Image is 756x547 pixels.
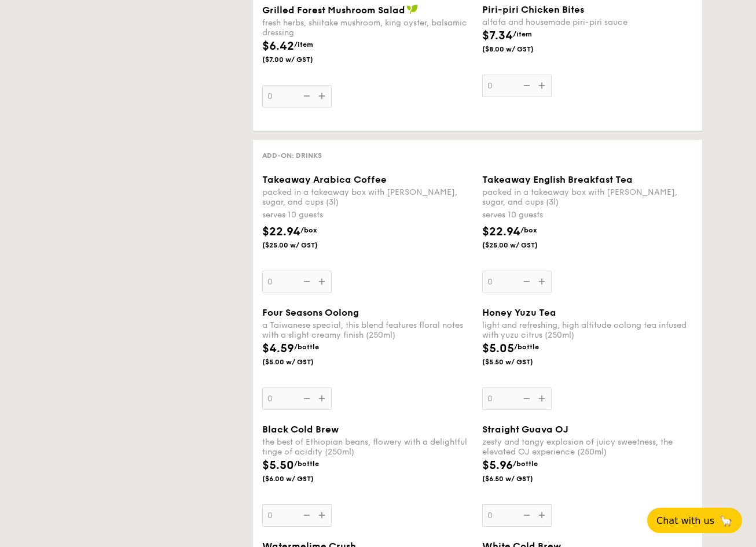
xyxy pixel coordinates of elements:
div: alfafa and housemade piri-piri sauce [482,17,693,27]
div: serves 10 guests [482,209,693,221]
span: Honey Yuzu Tea [482,307,556,318]
div: packed in a takeaway box with [PERSON_NAME], sugar, and cups (3l) [482,187,693,207]
span: /bottle [294,343,319,351]
span: $22.94 [262,225,300,239]
span: /item [513,30,532,38]
img: icon-vegan.f8ff3823.svg [406,4,418,14]
span: $5.05 [482,342,514,356]
span: ($5.00 w/ GST) [262,357,341,367]
div: zesty and tangy explosion of juicy sweetness, the elevated OJ experience (250ml) [482,437,693,457]
div: a Taiwanese special, this blend features floral notes with a slight creamy finish (250ml) [262,320,473,340]
span: Four Seasons Oolong [262,307,359,318]
span: Straight Guava OJ [482,424,568,435]
span: Grilled Forest Mushroom Salad [262,5,405,16]
span: ($6.00 w/ GST) [262,474,341,483]
span: $4.59 [262,342,294,356]
span: Black Cold Brew [262,424,339,435]
div: fresh herbs, shiitake mushroom, king oyster, balsamic dressing [262,18,473,38]
span: Chat with us [656,515,714,526]
span: /item [294,40,313,49]
span: Takeaway English Breakfast Tea [482,174,633,185]
span: $5.96 [482,459,513,472]
span: ($8.00 w/ GST) [482,45,561,54]
span: ($25.00 w/ GST) [482,241,561,250]
span: /box [300,226,317,234]
span: /bottle [513,460,538,468]
button: Chat with us🦙 [647,508,742,533]
div: packed in a takeaway box with [PERSON_NAME], sugar, and cups (3l) [262,187,473,207]
span: ($7.00 w/ GST) [262,55,341,64]
span: $22.94 [482,225,520,239]
span: $7.34 [482,29,513,43]
div: light and refreshing, high altitude oolong tea infused with yuzu citrus (250ml) [482,320,693,340]
div: the best of Ethiopian beans, flowery with a delightful tinge of acidity (250ml) [262,437,473,457]
span: $5.50 [262,459,294,472]
span: /box [520,226,537,234]
div: serves 10 guests [262,209,473,221]
span: /bottle [294,460,319,468]
span: ($6.50 w/ GST) [482,474,561,483]
span: Piri-piri Chicken Bites [482,4,584,15]
span: 🦙 [719,514,733,527]
span: Takeaway Arabica Coffee [262,174,387,185]
span: /bottle [514,343,539,351]
span: ($5.50 w/ GST) [482,357,561,367]
span: ($25.00 w/ GST) [262,241,341,250]
span: Add-on: Drinks [262,151,322,160]
span: $6.42 [262,39,294,53]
